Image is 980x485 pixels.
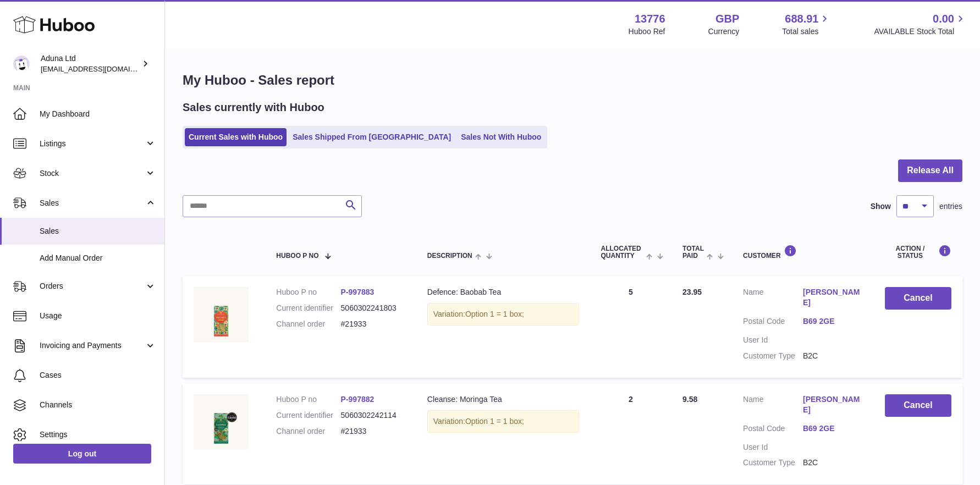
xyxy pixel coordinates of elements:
[40,429,156,440] span: Settings
[782,12,831,37] a: 688.91 Total sales
[871,201,891,212] label: Show
[708,26,740,37] div: Currency
[590,383,672,484] td: 2
[13,56,30,72] img: foyin.fagbemi@aduna.com
[40,340,145,351] span: Invoicing and Payments
[427,394,579,405] div: Cleanse: Moringa Tea
[194,394,249,449] img: CLEANSE-MORINGA-TEA-FOP-CHALK.jpg
[743,316,803,329] dt: Postal Code
[743,458,803,468] dt: Customer Type
[785,12,818,26] span: 688.91
[289,128,455,146] a: Sales Shipped From [GEOGRAPHIC_DATA]
[885,287,951,310] button: Cancel
[874,26,967,37] span: AVAILABLE Stock Total
[183,71,962,89] h1: My Huboo - Sales report
[743,287,803,311] dt: Name
[276,303,340,313] dt: Current identifier
[590,276,672,377] td: 5
[803,351,863,361] dd: B2C
[183,100,324,115] h2: Sales currently with Huboo
[933,12,954,26] span: 0.00
[629,26,665,37] div: Huboo Ref
[341,426,405,437] dd: #21933
[885,394,951,417] button: Cancel
[276,394,340,405] dt: Huboo P no
[743,423,803,437] dt: Postal Code
[635,12,665,26] strong: 13776
[601,245,643,260] span: ALLOCATED Quantity
[682,288,702,296] span: 23.95
[40,370,156,381] span: Cases
[465,310,524,318] span: Option 1 = 1 box;
[194,287,249,342] img: DEFENCE-BAOBAB-TEA-FOP-CHALK.jpg
[743,394,803,418] dt: Name
[743,442,803,453] dt: User Id
[185,128,287,146] a: Current Sales with Huboo
[276,426,340,437] dt: Channel order
[427,252,472,260] span: Description
[803,458,863,468] dd: B2C
[427,287,579,297] div: Defence: Baobab Tea
[276,287,340,297] dt: Huboo P no
[40,198,145,208] span: Sales
[341,319,405,329] dd: #21933
[341,303,405,313] dd: 5060302241803
[682,245,704,260] span: Total paid
[41,53,140,74] div: Aduna Ltd
[782,26,831,37] span: Total sales
[13,444,151,464] a: Log out
[276,410,340,421] dt: Current identifier
[427,303,579,326] div: Variation:
[427,410,579,433] div: Variation:
[40,281,145,291] span: Orders
[276,252,318,260] span: Huboo P no
[803,316,863,327] a: B69 2GE
[341,395,375,404] a: P-997882
[457,128,545,146] a: Sales Not With Huboo
[939,201,962,212] span: entries
[743,351,803,361] dt: Customer Type
[803,423,863,434] a: B69 2GE
[874,12,967,37] a: 0.00 AVAILABLE Stock Total
[803,394,863,415] a: [PERSON_NAME]
[743,335,803,345] dt: User Id
[885,245,951,260] div: Action / Status
[743,245,863,260] div: Customer
[341,410,405,421] dd: 5060302242114
[40,400,156,410] span: Channels
[276,319,340,329] dt: Channel order
[898,159,962,182] button: Release All
[41,64,162,73] span: [EMAIL_ADDRESS][DOMAIN_NAME]
[341,288,375,296] a: P-997883
[40,226,156,236] span: Sales
[40,168,145,179] span: Stock
[40,109,156,119] span: My Dashboard
[803,287,863,308] a: [PERSON_NAME]
[682,395,697,404] span: 9.58
[715,12,739,26] strong: GBP
[40,139,145,149] span: Listings
[40,253,156,263] span: Add Manual Order
[465,417,524,426] span: Option 1 = 1 box;
[40,311,156,321] span: Usage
